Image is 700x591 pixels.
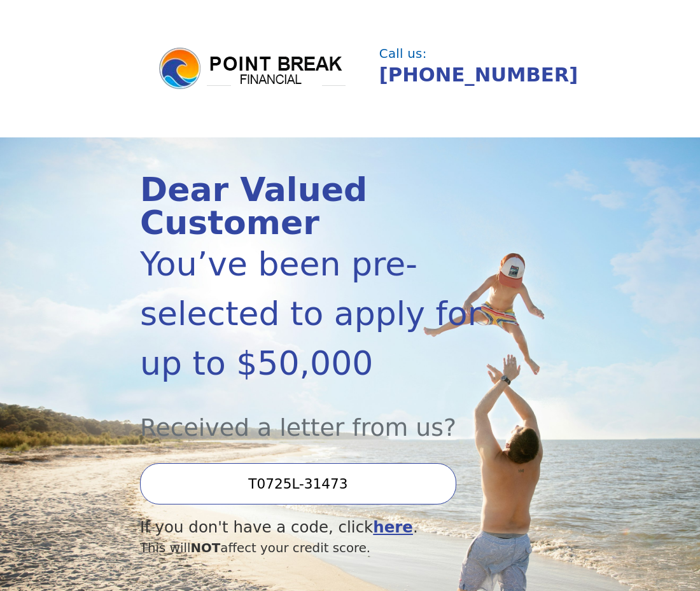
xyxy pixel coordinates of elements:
img: logo.png [157,46,348,92]
input: Enter your Offer Code: [140,463,456,504]
div: Received a letter from us? [140,388,497,446]
div: If you don't have a code, click . [140,516,497,539]
div: This will affect your credit score. [140,539,497,558]
span: NOT [190,541,220,555]
div: You’ve been pre-selected to apply for up to $50,000 [140,239,497,388]
a: [PHONE_NUMBER] [379,64,578,86]
div: Call us: [379,48,554,60]
a: here [373,518,413,536]
div: Dear Valued Customer [140,173,497,239]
